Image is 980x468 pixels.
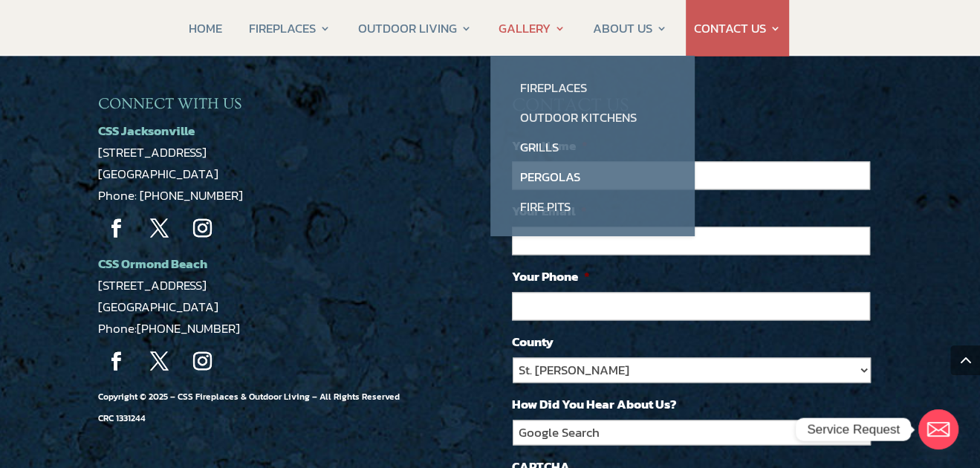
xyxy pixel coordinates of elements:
[141,210,178,247] a: Follow on X
[98,143,207,162] a: [STREET_ADDRESS]
[98,390,400,425] span: Copyright © 2025 – CSS Fireplaces & Outdoor Living – All Rights Reserved
[98,276,207,295] a: [STREET_ADDRESS]
[505,162,680,192] a: Pergolas
[512,268,590,285] label: Your Phone
[98,319,240,338] span: Phone:
[141,343,178,380] a: Follow on X
[98,254,207,273] a: CSS Ormond Beach
[505,73,680,103] a: Fireplaces
[98,343,135,380] a: Follow on Facebook
[98,95,241,112] span: CONNECT WITH US
[512,396,677,412] label: How Did You Hear About Us?
[512,334,554,350] label: County
[137,319,240,338] a: [PHONE_NUMBER]
[505,192,680,221] a: Fire Pits
[98,210,135,247] a: Follow on Facebook
[98,164,218,183] a: [GEOGRAPHIC_DATA]
[98,186,243,205] a: Phone: [PHONE_NUMBER]
[512,94,883,124] h3: CONTACT US
[505,132,680,162] a: Grills
[184,343,221,380] a: Follow on Instagram
[98,412,146,425] span: CRC 1331244
[918,409,958,449] a: Email
[184,210,221,247] a: Follow on Instagram
[98,297,218,316] a: [GEOGRAPHIC_DATA]
[98,121,195,140] a: CSS Jacksonville
[505,103,680,132] a: Outdoor Kitchens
